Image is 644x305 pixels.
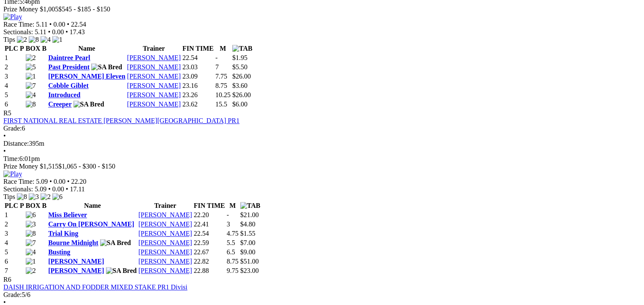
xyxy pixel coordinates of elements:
[67,21,69,28] span: •
[193,257,226,266] td: 22.82
[127,101,181,108] a: [PERSON_NAME]
[48,239,98,246] a: Bourne Midnight
[232,63,247,71] span: $5.50
[4,91,24,99] td: 5
[182,91,214,99] td: 23.26
[127,54,181,61] a: [PERSON_NAME]
[215,82,227,89] text: 8.75
[53,21,65,28] span: 0.00
[3,178,34,185] span: Race Time:
[48,211,87,218] a: Miss Believer
[100,239,131,247] img: SA Bred
[4,82,24,90] td: 4
[48,230,78,237] a: Trial King
[54,178,65,185] span: 0.00
[17,36,27,44] img: 2
[232,91,251,98] span: $26.00
[3,170,22,178] img: Play
[4,72,24,81] td: 3
[182,54,214,62] td: 22.54
[70,28,85,35] span: 17.43
[4,63,24,71] td: 2
[215,44,231,53] th: M
[182,100,214,109] td: 23.62
[193,248,226,256] td: 22.67
[52,185,64,193] span: 0.00
[26,54,36,62] img: 2
[139,230,192,237] a: [PERSON_NAME]
[3,125,641,132] div: 6
[26,45,41,52] span: BOX
[3,283,187,291] a: DAISH IRRIGATION AND FODDER MIXED STAKE PR1 Divisi
[4,229,24,238] td: 3
[3,291,641,299] div: 5/6
[226,202,239,210] th: M
[26,267,36,275] img: 2
[26,101,36,108] img: 8
[48,54,90,61] a: Daintree Pearl
[26,82,36,90] img: 7
[227,230,239,237] text: 4.75
[29,36,39,44] img: 8
[3,117,239,124] a: FIRST NATIONAL REAL ESTATE [PERSON_NAME][GEOGRAPHIC_DATA] PR1
[4,220,24,229] td: 2
[240,267,259,274] span: $23.00
[139,258,192,265] a: [PERSON_NAME]
[20,45,24,52] span: P
[227,267,239,274] text: 9.75
[227,258,239,265] text: 8.75
[215,101,227,108] text: 15.5
[4,54,24,62] td: 1
[182,63,214,71] td: 23.03
[71,178,87,185] span: 22.20
[3,185,33,193] span: Sectionals:
[182,44,214,53] th: FIN TIME
[52,36,62,44] img: 1
[240,211,259,218] span: $21.00
[48,101,71,108] a: Creeper
[240,248,255,256] span: $9.00
[240,230,255,237] span: $1.55
[127,82,181,89] a: [PERSON_NAME]
[65,28,68,35] span: •
[26,202,41,209] span: BOX
[127,91,181,98] a: [PERSON_NAME]
[29,193,39,201] img: 3
[17,193,27,201] img: 8
[232,73,251,80] span: $26.00
[35,28,46,35] span: 5.11
[52,193,62,201] img: 6
[227,211,229,218] text: -
[3,163,641,170] div: Prize Money $1,515
[26,91,36,99] img: 4
[3,132,6,139] span: •
[41,193,51,201] img: 2
[71,21,86,28] span: 22.54
[67,178,70,185] span: •
[182,72,214,81] td: 23.09
[3,155,19,162] span: Time:
[240,202,261,210] img: TAB
[127,73,181,80] a: [PERSON_NAME]
[3,125,22,132] span: Grade:
[4,248,24,256] td: 5
[139,221,192,228] a: [PERSON_NAME]
[4,239,24,247] td: 4
[70,185,84,193] span: 17.11
[26,230,36,237] img: 8
[3,5,641,13] div: Prize Money $1,005
[48,73,125,80] a: [PERSON_NAME] Eleven
[42,202,46,209] span: B
[232,82,247,89] span: $3.60
[48,63,90,71] a: Past President
[227,221,230,228] text: 3
[73,101,104,108] img: SA Bred
[193,267,226,275] td: 22.88
[66,185,68,193] span: •
[215,54,217,61] text: -
[4,267,24,275] td: 7
[240,221,255,228] span: $4.80
[3,109,11,117] span: R5
[58,163,115,170] span: $1,065 - $300 - $150
[5,45,18,52] span: PLC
